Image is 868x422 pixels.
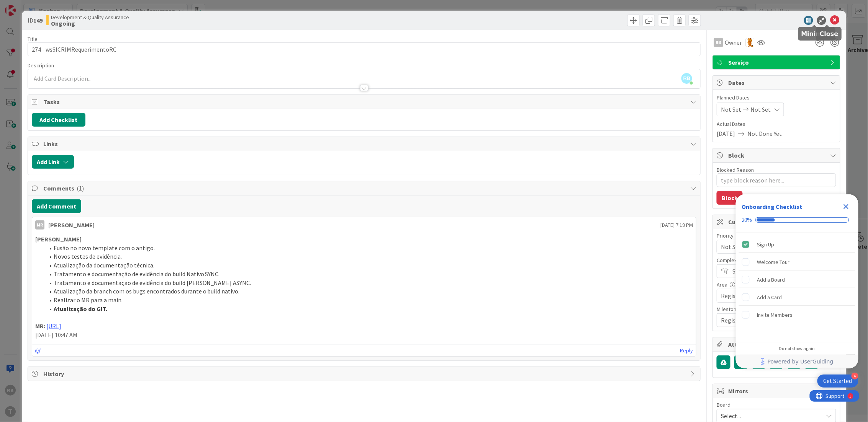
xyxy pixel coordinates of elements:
[717,402,730,407] span: Board
[717,257,836,263] div: Complexidade
[28,42,701,56] input: type card name here...
[725,38,742,47] span: Owner
[757,240,775,249] div: Sign Up
[54,270,220,278] span: Tratamento e documentação de evidência do build Nativo SYNC.
[717,129,735,138] span: [DATE]
[739,289,855,306] div: Add a Card is incomplete.
[48,220,95,230] div: [PERSON_NAME]
[820,30,839,37] h5: Close
[35,220,44,230] div: MR
[739,236,855,253] div: Sign Up is complete.
[54,253,122,260] span: Novos testes de evidência.
[736,194,858,368] div: Checklist Container
[43,139,687,148] span: Links
[757,257,790,267] div: Welcome Tour
[728,58,826,67] span: Serviço
[51,14,129,20] span: Development & Quality Assurance
[717,233,836,238] div: Priority
[43,184,687,193] span: Comments
[717,282,836,287] div: Area
[33,16,43,24] b: 149
[717,120,836,128] span: Actual Dates
[54,305,107,313] strong: Atualização do GIT.
[779,345,815,352] div: Do not show again
[660,221,693,229] span: [DATE] 7:19 PM
[721,315,819,326] span: Registos
[728,386,826,396] span: Mirrors
[739,271,855,288] div: Add a Board is incomplete.
[54,244,155,252] span: Fusão no novo template com o antigo.
[746,38,754,47] img: RL
[757,293,782,302] div: Add a Card
[824,377,852,385] div: Get Started
[736,355,858,368] div: Footer
[681,73,692,84] span: RB
[742,217,752,223] div: 20%
[35,322,45,330] strong: MR:
[714,38,723,47] div: RB
[742,217,852,223] div: Checklist progress: 20%
[740,355,855,368] a: Powered by UserGuiding
[817,375,858,388] div: Open Get Started checklist, remaining modules: 4
[40,3,42,9] div: 1
[747,129,782,138] span: Not Done Yet
[852,373,858,380] div: 4
[757,275,785,284] div: Add a Board
[801,30,832,37] h5: Minimize
[717,191,743,205] button: Block
[717,94,836,102] span: Planned Dates
[736,233,858,341] div: Checklist items
[51,20,129,26] b: Ongoing
[721,105,741,114] span: Not Set
[16,1,35,10] span: Support
[680,346,693,355] a: Reply
[32,113,85,127] button: Add Checklist
[757,310,793,319] div: Invite Members
[721,241,819,252] span: Not Set
[46,322,61,330] a: [URL]
[721,290,819,301] span: Registo Criminal
[54,261,154,269] span: Atualização da documentação técnica.
[739,306,855,323] div: Invite Members is incomplete.
[728,151,826,160] span: Block
[728,217,826,226] span: Custom Fields
[32,199,81,213] button: Add Comment
[77,184,84,192] span: ( 1 )
[768,357,834,366] span: Powered by UserGuiding
[32,155,74,169] button: Add Link
[54,296,123,304] span: Realizar o MR para a main.
[43,369,687,378] span: History
[742,202,802,211] div: Onboarding Checklist
[717,166,754,173] label: Blocked Reason
[721,411,819,421] span: Select...
[750,105,771,114] span: Not Set
[28,36,38,42] label: Title
[728,78,826,87] span: Dates
[739,254,855,270] div: Welcome Tour is incomplete.
[840,200,852,213] div: Close Checklist
[43,97,687,106] span: Tasks
[28,62,54,69] span: Description
[28,16,43,25] span: ID
[717,306,836,312] div: Milestone
[728,340,826,349] span: Attachments
[35,331,77,339] span: [DATE] 10:47 AM
[35,235,82,243] strong: [PERSON_NAME]
[54,279,251,287] span: Tratamento e documentação de evidência do build [PERSON_NAME] ASYNC.
[54,287,240,295] span: Atualização da branch com os bugs encontrados durante o build nativo.
[732,266,819,277] span: Small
